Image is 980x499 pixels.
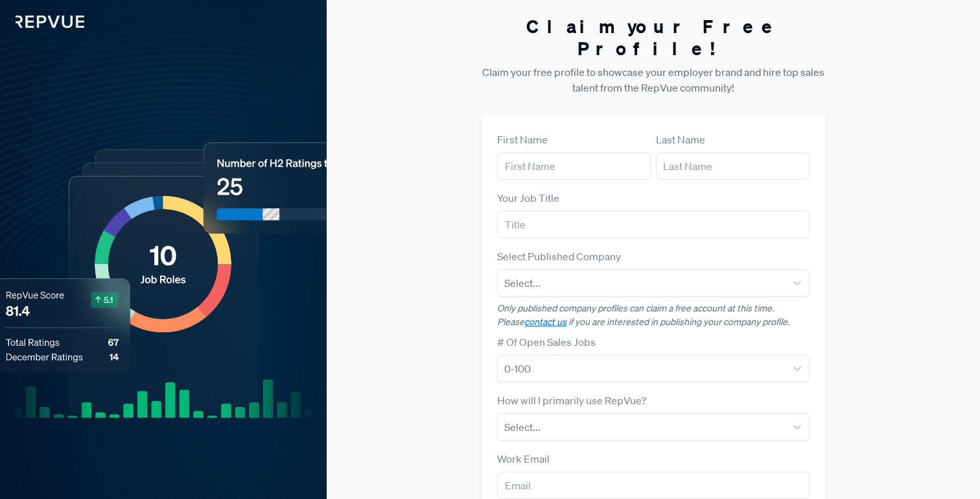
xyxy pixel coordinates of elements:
[497,211,809,238] input: Title
[482,16,824,59] h3: Claim your Free Profile!
[524,316,566,328] a: contact us
[497,302,809,329] p: Only published company profiles can claim a free account at this time. Please if you are interest...
[497,472,809,499] input: Email
[497,152,651,180] input: First Name
[656,152,810,180] input: Last Name
[482,64,824,95] p: Claim your free profile to showcase your employer brand and hire top sales talent from the RepVue...
[497,190,559,206] label: Your Job Title
[497,334,596,350] label: # Of Open Sales Jobs
[497,451,550,467] label: Work Email
[497,393,646,408] label: How will I primarily use RepVue?
[497,132,548,147] label: First Name
[497,249,621,264] label: Select Published Company
[656,132,705,147] label: Last Name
